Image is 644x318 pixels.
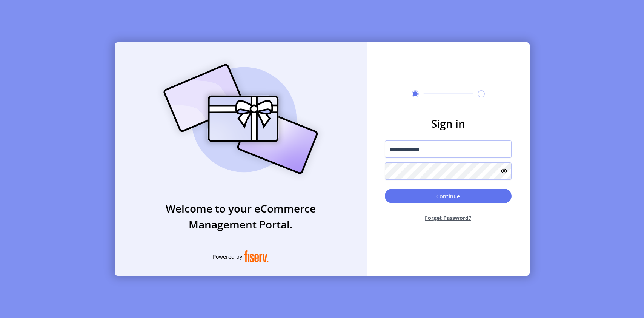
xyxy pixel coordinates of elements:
[115,201,367,232] h3: Welcome to your eCommerce Management Portal.
[385,208,512,228] button: Forget Password?
[385,189,512,203] button: Continue
[385,116,512,131] h3: Sign in
[152,56,329,182] img: card_Illustration.svg
[213,253,242,261] span: Powered by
